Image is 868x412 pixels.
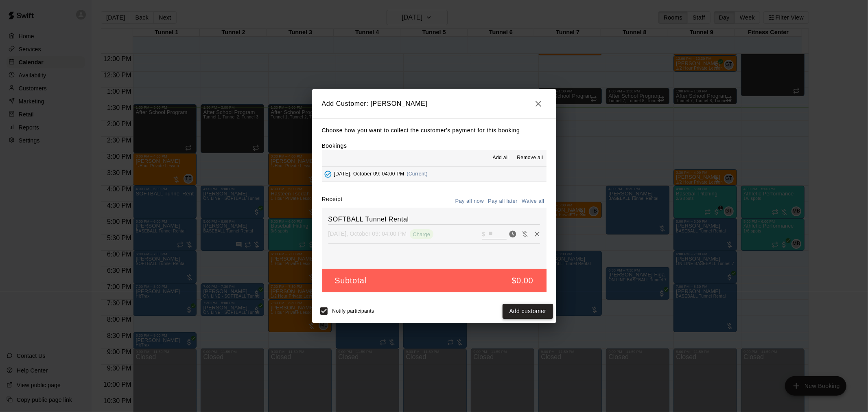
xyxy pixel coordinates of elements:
[335,275,367,286] h5: Subtotal
[519,230,531,237] span: Waive payment
[322,168,334,180] button: Added - Collect Payment
[512,275,533,286] h5: $0.00
[486,195,520,208] button: Pay all later
[407,171,428,177] span: (Current)
[507,230,519,237] span: Pay now
[322,167,547,182] button: Added - Collect Payment[DATE], October 09: 04:00 PM(Current)
[453,195,486,208] button: Pay all now
[332,309,374,314] span: Notify participants
[328,230,407,238] p: [DATE], October 09: 04:00 PM
[520,195,547,208] button: Waive all
[322,142,347,149] label: Bookings
[328,214,540,225] h6: SOFTBALL Tunnel Rental
[488,151,514,164] button: Add all
[531,228,543,240] button: Remove
[482,230,485,238] p: $
[322,125,547,136] p: Choose how you want to collect the customer's payment for this booking
[322,195,343,208] label: Receipt
[312,89,556,118] h2: Add Customer: [PERSON_NAME]
[514,151,546,164] button: Remove all
[503,304,553,319] button: Add customer
[493,154,509,162] span: Add all
[517,154,543,162] span: Remove all
[334,171,404,177] span: [DATE], October 09: 04:00 PM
